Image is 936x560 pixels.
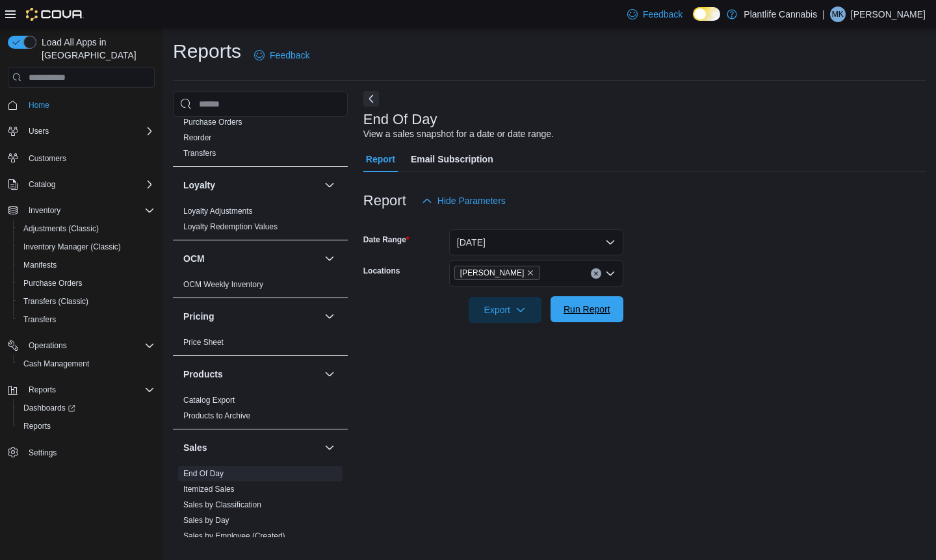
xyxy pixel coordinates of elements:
span: Dashboards [18,400,155,416]
a: Transfers [183,149,216,158]
a: Purchase Orders [183,118,242,127]
button: Reports [23,382,61,398]
span: Home [29,100,49,110]
button: Export [469,297,541,323]
span: Feedback [643,8,682,21]
button: Settings [3,443,160,462]
span: Email Subscription [411,146,493,172]
span: Customers [23,149,155,166]
h3: Sales [183,441,207,454]
span: Price Sheet [183,337,224,348]
label: Locations [363,266,400,276]
span: Sales by Classification [183,500,261,510]
span: Operations [29,340,67,351]
span: Loyalty Adjustments [183,206,253,216]
button: Remove Leduc from selection in this group [526,269,534,277]
span: Customers [29,153,66,164]
span: Catalog [23,177,155,192]
div: Loyalty [173,203,348,240]
button: Next [363,91,379,107]
span: Transfers [18,312,155,327]
span: Users [29,126,49,136]
a: Adjustments (Classic) [18,221,104,236]
span: Reports [23,382,155,398]
button: Hide Parameters [417,188,511,214]
a: Price Sheet [183,338,224,347]
span: Manifests [18,257,155,273]
span: Purchase Orders [18,275,155,291]
a: Reorder [183,133,211,142]
span: Reports [18,418,155,434]
div: OCM [173,277,348,298]
button: OCM [183,252,319,265]
button: Pricing [322,309,337,324]
span: Transfers (Classic) [23,296,88,307]
span: Run Report [564,303,610,316]
button: Loyalty [183,179,319,192]
a: OCM Weekly Inventory [183,280,263,289]
span: Dashboards [23,403,75,413]
div: Products [173,392,348,429]
span: OCM Weekly Inventory [183,279,263,290]
button: Pricing [183,310,319,323]
button: Run Report [551,296,623,322]
span: [PERSON_NAME] [460,266,525,279]
span: Reports [29,385,56,395]
button: Reports [3,381,160,399]
span: Adjustments (Classic) [18,221,155,236]
a: Dashboards [13,399,160,417]
a: Home [23,97,55,113]
p: | [822,6,825,22]
p: Plantlife Cannabis [744,6,817,22]
button: Sales [183,441,319,454]
h3: Report [363,193,406,209]
label: Date Range [363,235,409,245]
button: Reports [13,417,160,435]
span: Sales by Day [183,515,229,526]
span: Settings [23,444,155,461]
span: Adjustments (Classic) [23,223,99,234]
a: Products to Archive [183,411,250,420]
a: Inventory Manager (Classic) [18,239,126,255]
a: Transfers [18,312,61,327]
button: Users [23,123,54,139]
span: Catalog Export [183,395,235,405]
button: Loyalty [322,177,337,193]
button: Catalog [23,177,60,192]
span: Transfers (Classic) [18,294,155,309]
span: End Of Day [183,468,224,479]
span: Reorder [183,133,211,143]
span: Itemized Sales [183,484,235,494]
span: Transfers [23,314,56,325]
button: [DATE] [449,229,623,255]
span: Report [366,146,395,172]
button: Clear input [591,268,601,279]
span: Purchase Orders [23,278,83,288]
span: Inventory Manager (Classic) [23,242,121,252]
a: Dashboards [18,400,81,416]
span: Operations [23,338,155,353]
span: Products to Archive [183,411,250,421]
span: Users [23,123,155,139]
button: Inventory [3,201,160,220]
button: Purchase Orders [13,274,160,292]
span: Sales by Employee (Created) [183,531,285,541]
a: Sales by Employee (Created) [183,531,285,541]
h3: Loyalty [183,179,215,192]
div: View a sales snapshot for a date or date range. [363,127,554,141]
a: Sales by Classification [183,500,261,509]
button: Users [3,122,160,140]
h3: OCM [183,252,205,265]
h3: Products [183,368,223,381]
a: Settings [23,445,62,461]
span: Reports [23,421,51,431]
button: Sales [322,440,337,455]
div: Matt Kutera [830,6,846,22]
div: Pricing [173,335,348,355]
span: Hide Parameters [437,194,506,207]
a: Loyalty Redemption Values [183,222,278,231]
a: Feedback [622,1,688,27]
span: Leduc [454,266,541,280]
span: Feedback [270,49,309,62]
